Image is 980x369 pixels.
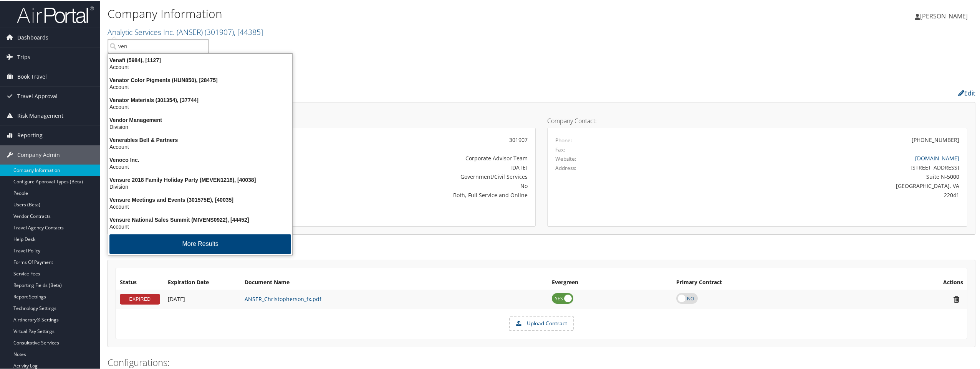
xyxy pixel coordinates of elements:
[547,117,967,123] h4: Company Contact:
[104,163,297,170] div: Account
[950,295,963,303] i: Remove Contract
[116,117,536,123] h4: Account Details:
[17,86,58,105] span: Travel Approval
[958,88,975,97] a: Edit
[17,145,60,164] span: Company Admin
[241,275,548,289] th: Document Name
[17,66,47,86] span: Book Travel
[912,135,959,143] div: [PHONE_NUMBER]
[104,103,297,110] div: Account
[17,125,43,144] span: Reporting
[108,5,686,21] h1: Company Information
[262,172,528,180] div: Government/Civil Services
[104,116,297,123] div: Vendor Management
[17,5,94,23] img: airportal-logo.png
[234,26,263,36] span: , [ 44385 ]
[555,154,576,162] label: Website:
[205,26,234,36] span: ( 301907 )
[104,196,297,203] div: Vensure Meetings and Events (301575E), [40035]
[262,153,528,161] div: Corporate Advisor Team
[120,293,160,304] div: EXPIRED
[108,355,975,368] h2: Configurations:
[555,163,576,171] label: Address:
[104,136,297,143] div: Venerables Bell & Partners
[168,295,185,302] span: [DATE]
[104,222,297,229] div: Account
[659,181,960,189] div: [GEOGRAPHIC_DATA], VA
[104,216,297,222] div: Vensure National Sales Summit (MIVENS0922), [44452]
[672,275,866,289] th: Primary Contract
[17,47,30,66] span: Trips
[17,27,48,46] span: Dashboards
[104,96,297,103] div: Venator Materials (301354), [37744]
[262,135,528,143] div: 301907
[555,145,565,153] label: Fax:
[915,4,975,27] a: [PERSON_NAME]
[109,234,291,253] button: More Results
[17,105,63,125] span: Risk Management
[510,316,573,329] label: Upload Contract
[262,163,528,171] div: [DATE]
[108,26,263,36] a: Analytic Services Inc. (ANSER)
[104,56,297,63] div: Venafi (5984), [1127]
[104,83,297,90] div: Account
[866,275,967,289] th: Actions
[108,86,682,99] h2: Company Profile:
[104,63,297,70] div: Account
[104,123,297,130] div: Division
[104,156,297,163] div: Venoco Inc.
[104,203,297,209] div: Account
[168,295,237,302] div: Add/Edit Date
[659,190,960,198] div: 22041
[920,11,968,20] span: [PERSON_NAME]
[262,181,528,189] div: No
[245,295,321,302] a: ANSER_Christopherson_fx.pdf
[116,275,164,289] th: Status
[262,190,528,198] div: Both, Full Service and Online
[915,154,959,161] a: [DOMAIN_NAME]
[104,143,297,150] div: Account
[108,38,209,53] input: Search Accounts
[108,243,975,256] h2: Contracts:
[104,76,297,83] div: Venator Color Pigments (HUN850), [28475]
[548,275,672,289] th: Evergreen
[104,176,297,183] div: Vensure 2018 Family Holiday Party (MEVEN1218), [40038]
[659,172,960,180] div: Suite N-5000
[555,136,572,143] label: Phone:
[104,183,297,189] div: Division
[659,163,960,171] div: [STREET_ADDRESS]
[164,275,241,289] th: Expiration Date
